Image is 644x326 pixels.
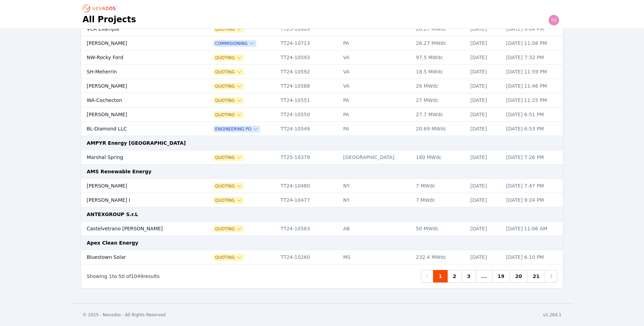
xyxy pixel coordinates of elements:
[503,93,563,108] td: [DATE] 11:25 PM
[277,108,340,122] td: TT24-10550
[462,270,476,283] a: 3
[413,79,467,93] td: 26 MWdc
[81,93,190,108] td: WA-Cochecton
[467,50,503,65] td: [DATE]
[467,222,503,236] td: [DATE]
[214,84,243,89] button: Quoting
[118,273,125,279] span: 50
[214,26,243,32] button: Quoting
[467,65,503,79] td: [DATE]
[340,179,413,193] td: NY
[492,270,510,283] a: 19
[81,122,190,136] td: BL-Diamond LLC
[503,179,563,193] td: [DATE] 7:47 PM
[543,312,561,318] div: v1.264.1
[277,36,340,50] td: TT24-10713
[277,122,340,136] td: TT24-10549
[277,79,340,93] td: TT24-10588
[81,65,563,79] tr: SH-MeherrinQuotingTT24-10592VA18.5 MWdc[DATE][DATE] 11:59 PM
[214,69,243,75] span: Quoting
[340,36,413,50] td: PA
[476,270,493,283] span: ...
[340,222,413,236] td: AB
[467,36,503,50] td: [DATE]
[214,198,243,203] span: Quoting
[503,150,563,165] td: [DATE] 7:26 PM
[81,65,190,79] td: SH-Meherrin
[81,250,190,264] td: Bluestown Solar
[81,36,190,50] td: [PERSON_NAME]
[413,108,467,122] td: 27.7 MWdc
[81,236,563,250] td: Apex Clean Energy
[277,65,340,79] td: TT24-10592
[83,14,136,25] h1: All Projects
[467,93,503,108] td: [DATE]
[467,250,503,264] td: [DATE]
[413,36,467,50] td: 26.27 MWdc
[340,50,413,65] td: VA
[277,93,340,108] td: TT24-10551
[81,136,563,150] td: AMPYR Energy [GEOGRAPHIC_DATA]
[277,250,340,264] td: TT24-10260
[81,93,563,108] tr: WA-CochectonQuotingTT24-10551PA27 MWdc[DATE][DATE] 11:25 PM
[510,270,527,283] a: 20
[467,193,503,207] td: [DATE]
[413,122,467,136] td: 20.69 MWdc
[87,273,160,280] p: Showing to of results
[413,193,467,207] td: 7 MWdc
[413,179,467,193] td: 7 MWdc
[214,55,243,61] button: Quoting
[413,65,467,79] td: 18.5 MWdc
[277,193,340,207] td: TT24-10477
[83,3,119,14] nav: Breadcrumb
[214,155,243,160] button: Quoting
[340,65,413,79] td: VA
[214,41,256,46] button: Commisioning
[277,222,340,236] td: TT24-10583
[447,270,462,283] a: 2
[503,250,563,264] td: [DATE] 6:10 PM
[214,226,243,232] button: Quoting
[503,222,563,236] td: [DATE] 11:06 AM
[277,179,340,193] td: TT24-10480
[503,122,563,136] td: [DATE] 6:53 PM
[83,312,166,318] div: © 2025 - Nevados - All Rights Reserved
[109,273,112,279] span: 1
[413,50,467,65] td: 97.5 MWdc
[81,22,190,36] td: VCA Example
[214,98,243,103] button: Quoting
[340,150,413,165] td: [GEOGRAPHIC_DATA]
[81,22,563,36] tr: VCA ExampleQuotingTT25-1000926.27 MWdc[DATE][DATE] 9:04 PM
[81,193,190,207] td: [PERSON_NAME] I
[81,79,190,93] td: [PERSON_NAME]
[340,108,413,122] td: PA
[214,126,260,132] span: Engineering PO
[277,150,340,165] td: TT25-10379
[81,108,190,122] td: [PERSON_NAME]
[214,183,243,189] button: Quoting
[81,50,190,65] td: NW-Rocky Ford
[503,108,563,122] td: [DATE] 6:51 PM
[81,207,563,222] td: ANTEXGROUP S.r.L
[413,222,467,236] td: 50 MWdc
[81,36,563,50] tr: [PERSON_NAME]CommisioningTT24-10713PA26.27 MWdc[DATE][DATE] 11:08 PM
[81,79,563,93] tr: [PERSON_NAME]QuotingTT24-10588VA26 MWdc[DATE][DATE] 11:46 PM
[277,22,340,36] td: TT25-10009
[81,108,563,122] tr: [PERSON_NAME]QuotingTT24-10550PA27.7 MWdc[DATE][DATE] 6:51 PM
[81,122,563,136] tr: BL-Diamond LLCEngineering POTT24-10549PA20.69 MWdc[DATE][DATE] 6:53 PM
[131,273,143,279] span: 1049
[467,150,503,165] td: [DATE]
[214,255,243,260] button: Quoting
[413,150,467,165] td: 180 MWdc
[503,50,563,65] td: [DATE] 7:32 PM
[433,270,448,283] a: 1
[81,150,563,165] tr: Marshal SpringQuotingTT25-10379[GEOGRAPHIC_DATA]180 MWdc[DATE][DATE] 7:26 PM
[214,112,243,118] span: Quoting
[548,15,559,26] img: todd.padezanin@nevados.solar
